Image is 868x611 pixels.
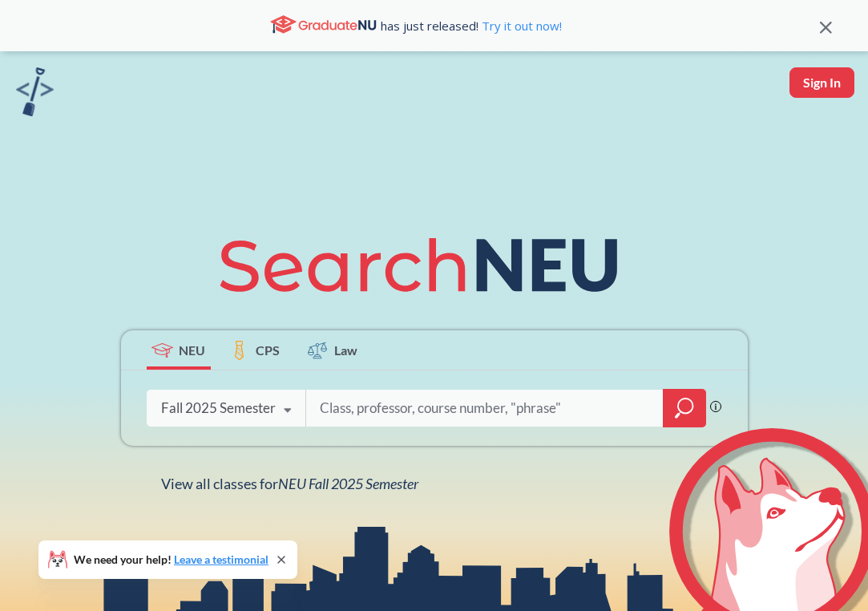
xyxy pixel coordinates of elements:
[381,17,562,34] span: has just released!
[478,18,562,34] a: Try it out now!
[174,552,268,566] a: Leave a testimonial
[256,341,280,359] span: CPS
[278,475,418,492] span: NEU Fall 2025 Semester
[179,341,205,359] span: NEU
[74,554,268,565] span: We need your help!
[16,67,54,121] a: sandbox logo
[789,67,854,98] button: Sign In
[161,475,418,492] span: View all classes for
[161,399,276,417] div: Fall 2025 Semester
[318,391,652,425] input: Class, professor, course number, "phrase"
[675,397,694,419] svg: magnifying glass
[663,389,706,427] div: magnifying glass
[16,67,54,116] img: sandbox logo
[334,341,357,359] span: Law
